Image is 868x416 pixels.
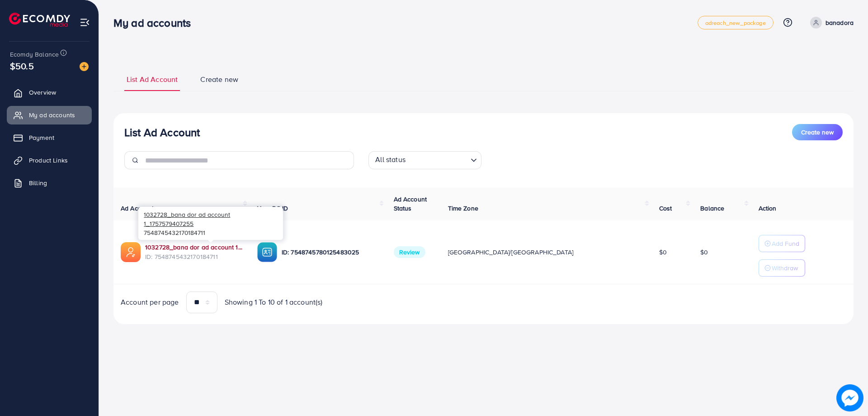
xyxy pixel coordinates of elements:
[700,248,708,257] span: $0
[29,156,68,165] span: Product Links
[659,204,672,213] span: Cost
[408,153,467,167] input: Search for option
[700,204,724,213] span: Balance
[29,133,54,142] span: Payment
[145,243,243,252] a: 1032728_bana dor ad account 1_1757579407255
[80,17,90,28] img: menu
[10,59,34,72] span: $50.5
[759,204,777,213] span: Action
[792,124,843,140] button: Create new
[113,16,198,29] h3: My ad accounts
[448,204,478,213] span: Time Zone
[7,83,92,101] a: Overview
[282,247,379,258] p: ID: 7548745780125483025
[124,126,200,139] h3: List Ad Account
[759,259,805,277] button: Withdraw
[826,17,854,28] p: banadora
[705,20,766,26] span: adreach_new_package
[659,248,667,257] span: $0
[121,242,141,262] img: ic-ads-acc.e4c84228.svg
[394,246,425,258] span: Review
[200,74,238,85] span: Create new
[368,151,481,169] div: Search for option
[145,252,243,261] span: ID: 7548745432170184711
[121,204,154,213] span: Ad Account
[9,13,70,27] img: logo
[138,207,283,239] div: 7548745432170184711
[29,178,47,187] span: Billing
[7,174,92,192] a: Billing
[121,297,179,307] span: Account per page
[7,129,92,147] a: Payment
[144,210,230,228] span: 1032728_bana dor ad account 1_1757579407255
[373,153,407,167] span: All status
[80,62,89,71] img: image
[807,17,854,29] a: banadora
[7,151,92,169] a: Product Links
[127,74,178,85] span: List Ad Account
[836,384,863,411] img: image
[10,50,59,59] span: Ecomdy Balance
[448,248,574,257] span: [GEOGRAPHIC_DATA]/[GEOGRAPHIC_DATA]
[759,235,805,252] button: Add Fund
[7,106,92,124] a: My ad accounts
[772,263,798,273] p: Withdraw
[698,16,774,29] a: adreach_new_package
[29,110,75,120] span: My ad accounts
[257,242,277,262] img: ic-ba-acc.ded83a64.svg
[29,88,56,97] span: Overview
[225,297,323,307] span: Showing 1 To 10 of 1 account(s)
[394,195,427,213] span: Ad Account Status
[801,128,834,137] span: Create new
[772,238,799,249] p: Add Fund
